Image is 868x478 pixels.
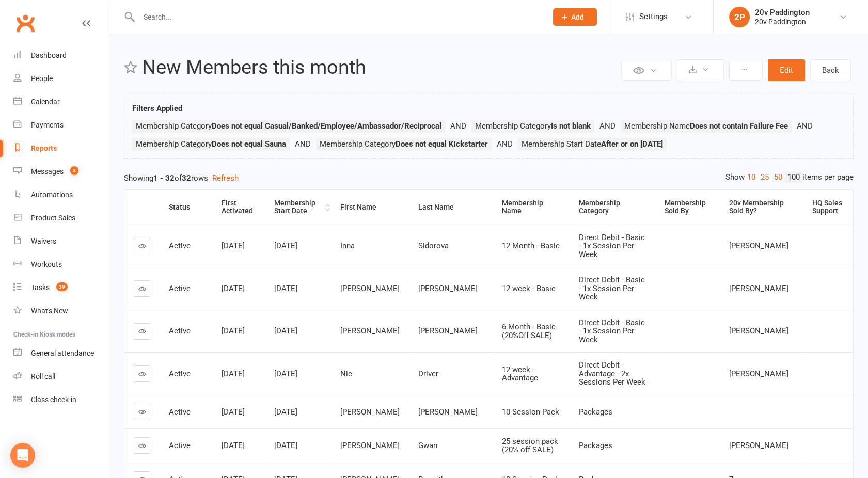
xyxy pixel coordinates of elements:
span: Direct Debit - Basic - 1x Session Per Week [579,318,645,344]
a: 25 [758,172,771,183]
span: Active [169,284,191,293]
div: Workouts [31,260,62,268]
a: Roll call [13,365,109,388]
span: Direct Debit - Basic - 1x Session Per Week [579,233,645,259]
a: Waivers [13,230,109,253]
strong: Is not blank [551,121,591,131]
span: [PERSON_NAME] [340,441,400,450]
div: Class check-in [31,395,76,404]
a: Class kiosk mode [13,388,109,411]
span: [DATE] [222,369,245,378]
span: [DATE] [274,441,297,450]
div: Last Name [418,203,484,211]
span: [DATE] [274,326,297,336]
span: Driver [418,369,438,378]
div: Open Intercom Messenger [10,443,35,468]
a: Messages 3 [13,160,109,183]
div: First Activated [222,199,257,215]
span: Membership Category [136,139,286,149]
span: 25 session pack (20% off SALE) [502,437,558,455]
span: Active [169,369,191,378]
a: Back [810,59,851,81]
span: [DATE] [274,241,297,250]
div: Payments [31,121,64,129]
span: Membership Category [136,121,441,131]
div: HQ Sales Support [812,199,845,215]
div: Waivers [31,237,56,245]
span: [PERSON_NAME] [340,326,400,336]
span: [PERSON_NAME] [729,369,788,378]
span: [DATE] [274,407,297,417]
span: 39 [56,282,68,291]
button: Refresh [212,172,239,184]
a: Calendar [13,90,109,114]
span: [DATE] [274,284,297,293]
span: 12 week - Advantage [502,365,538,383]
div: People [31,74,53,83]
span: Active [169,326,191,336]
span: [PERSON_NAME] [418,284,478,293]
a: 10 [745,172,758,183]
div: Messages [31,167,64,176]
strong: Filters Applied [132,104,182,113]
div: General attendance [31,349,94,357]
a: Tasks 39 [13,276,109,299]
div: 20v Paddington [755,17,810,26]
strong: Does not equal Sauna [212,139,286,149]
span: Gwan [418,441,437,450]
div: 2P [729,7,750,27]
div: Membership Name [502,199,561,215]
div: Membership Sold By [665,199,712,215]
span: Sidorova [418,241,449,250]
a: Workouts [13,253,109,276]
span: [PERSON_NAME] [340,284,400,293]
div: Calendar [31,98,60,106]
span: Membership Category [320,139,488,149]
span: 12 week - Basic [502,284,556,293]
span: Direct Debit - Advantage - 2x Sessions Per Week [579,360,645,387]
a: People [13,67,109,90]
div: Dashboard [31,51,67,59]
strong: Does not equal Casual/Banked/Employee/Ambassador/Reciprocal [212,121,441,131]
span: Membership Start Date [522,139,663,149]
div: Product Sales [31,214,75,222]
span: Inna [340,241,355,250]
span: [DATE] [222,441,245,450]
div: Membership Category [579,199,647,215]
div: Reports [31,144,57,152]
span: 3 [70,166,78,175]
span: [PERSON_NAME] [729,441,788,450]
strong: After or on [DATE] [601,139,663,149]
a: Automations [13,183,109,206]
div: What's New [31,307,68,315]
span: [DATE] [274,369,297,378]
span: [DATE] [222,326,245,336]
span: [PERSON_NAME] [340,407,400,417]
span: 10 Session Pack [502,407,559,417]
div: Showing of rows [124,172,854,184]
button: Add [553,8,597,26]
span: [DATE] [222,241,245,250]
input: Search... [136,10,540,24]
div: Automations [31,190,73,199]
span: Settings [639,5,668,28]
button: Edit [768,59,805,81]
strong: 1 - 32 [153,173,175,183]
div: First Name [340,203,401,211]
span: Direct Debit - Basic - 1x Session Per Week [579,275,645,301]
div: Tasks [31,283,50,292]
strong: 32 [182,173,191,183]
div: Show items per page [725,172,854,183]
span: Membership Name [624,121,788,131]
div: 20v Membership Sold By? [729,199,795,215]
span: [DATE] [222,284,245,293]
h2: New Members this month [142,57,619,78]
span: Packages [579,407,612,417]
span: Active [169,241,191,250]
a: Clubworx [12,10,38,36]
span: Nic [340,369,352,378]
a: Payments [13,114,109,137]
span: Active [169,441,191,450]
span: [PERSON_NAME] [418,407,478,417]
span: Active [169,407,191,417]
